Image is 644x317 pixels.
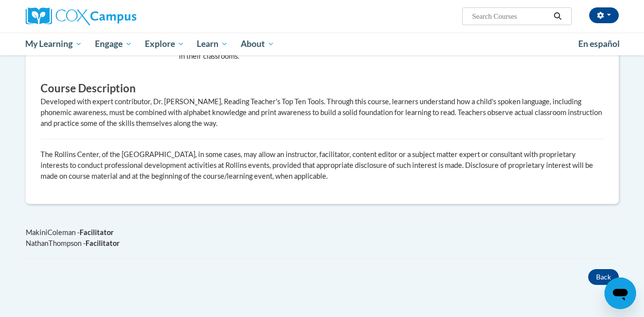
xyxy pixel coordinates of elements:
[471,10,550,22] input: Search Courses
[41,81,604,96] h3: Course Description
[80,228,114,237] b: Facilitator
[138,33,191,55] a: Explore
[604,277,636,309] iframe: Button to launch messaging window
[26,238,619,249] div: NathanThompson -
[41,96,604,129] div: Developed with expert contributor, Dr. [PERSON_NAME], Reading Teacher's Top Ten Tools. Through th...
[589,7,619,23] button: Account Settings
[41,149,604,182] p: The Rollins Center, of the [GEOGRAPHIC_DATA], in some cases, may allow an instructor, facilitator...
[145,38,184,50] span: Explore
[26,227,619,238] div: MakiniColeman -
[588,269,619,285] button: Back
[197,38,228,50] span: Learn
[11,33,634,55] div: Main menu
[572,34,626,54] a: En español
[95,38,132,50] span: Engage
[578,39,620,49] span: En español
[86,239,120,247] b: Facilitator
[26,7,136,25] img: Cox Campus
[88,33,138,55] a: Engage
[19,33,89,55] a: My Learning
[190,33,234,55] a: Learn
[241,38,274,50] span: About
[234,33,281,55] a: About
[25,38,82,50] span: My Learning
[550,10,565,22] button: Search
[26,7,214,25] a: Cox Campus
